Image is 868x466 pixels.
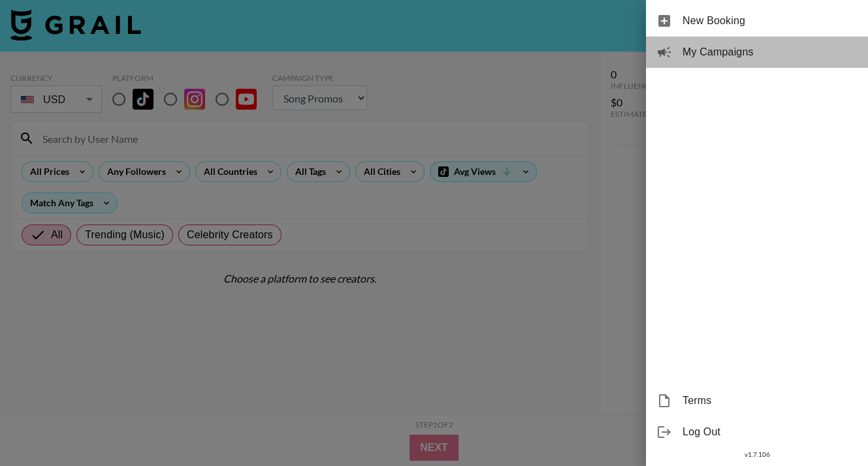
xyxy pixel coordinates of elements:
[683,424,858,440] span: Log Out
[646,5,868,37] div: New Booking
[646,448,868,461] div: v 1.7.106
[683,44,858,60] span: My Campaigns
[646,37,868,68] div: My Campaigns
[683,13,858,29] span: New Booking
[683,393,858,409] span: Terms
[646,416,868,448] div: Log Out
[803,401,852,450] iframe: Drift Widget Chat Controller
[646,385,868,416] div: Terms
